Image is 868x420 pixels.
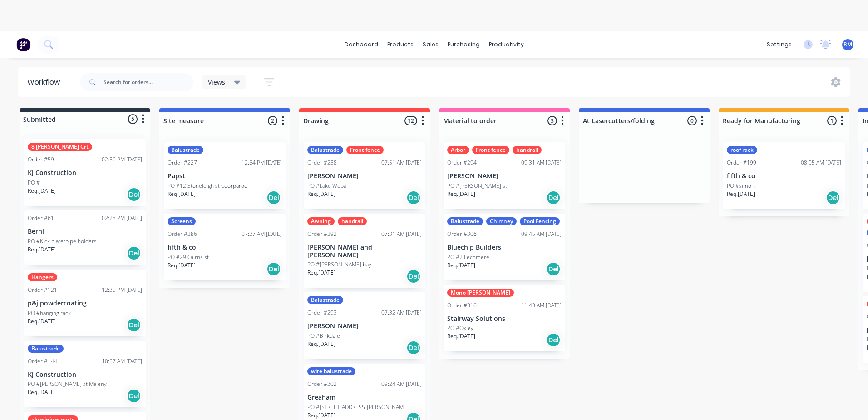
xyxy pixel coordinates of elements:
[28,245,56,254] p: Req. [DATE]
[168,217,196,225] div: Screens
[242,159,282,167] div: 12:54 PM [DATE]
[447,324,473,332] p: PO #Oxley
[843,40,852,49] span: RM
[28,309,71,317] p: PO #hanging rack
[28,169,142,177] p: Kj Construction
[24,210,146,265] div: Order #6102:28 PM [DATE]BerniPO #Kick plate/pipe holdersReq.[DATE]Del
[28,388,56,396] p: Req. [DATE]
[24,341,146,408] div: BalustradeOrder #14410:57 AM [DATE]Kj ConstructionPO #[PERSON_NAME] st MalenyReq.[DATE]Del
[24,139,146,206] div: 8 [PERSON_NAME] CrtOrder #5902:36 PM [DATE]Kj ConstructionPO #Req.[DATE]Del
[307,367,355,375] div: wire balustrade
[727,190,755,198] p: Req. [DATE]
[28,345,64,353] div: Balustrade
[447,182,507,190] p: PO #[PERSON_NAME] st
[727,182,755,190] p: PO #simon
[447,159,477,167] div: Order #294
[127,389,141,403] div: Del
[307,159,337,167] div: Order #238
[104,73,193,91] input: Search for orders...
[307,269,335,277] p: Req. [DATE]
[447,146,469,154] div: Arbor
[28,300,142,307] p: p&j powdercoating
[307,322,422,330] p: [PERSON_NAME]
[307,190,335,198] p: Req. [DATE]
[418,38,443,51] div: sales
[346,146,384,154] div: Front fence
[472,146,509,154] div: Front fence
[304,292,425,359] div: BalustradeOrder #29307:32 AM [DATE][PERSON_NAME]PO #BirkdaleReq.[DATE]Del
[443,38,484,51] div: purchasing
[521,301,562,310] div: 11:43 AM [DATE]
[304,142,425,209] div: BalustradeFront fenceOrder #23807:51 AM [DATE][PERSON_NAME]PO #Lake WebaReq.[DATE]Del
[28,214,54,222] div: Order #61
[28,228,142,235] p: Berni
[168,253,209,261] p: PO #29 Cairns st
[28,380,107,388] p: PO #[PERSON_NAME] st Maleny
[727,172,841,180] p: fifth & co
[447,301,477,310] div: Order #316
[127,187,141,202] div: Del
[447,315,562,323] p: Stairway Solutions
[546,333,561,347] div: Del
[28,143,92,151] div: 8 [PERSON_NAME] Crt
[242,230,282,238] div: 07:37 AM [DATE]
[837,389,859,411] iframe: Intercom live chat
[307,309,337,317] div: Order #293
[266,262,281,276] div: Del
[447,253,489,261] p: PO #2 Lechmere
[546,262,561,276] div: Del
[340,38,383,51] a: dashboard
[381,380,422,388] div: 09:24 AM [DATE]
[307,411,335,420] p: Req. [DATE]
[168,159,197,167] div: Order #227
[826,190,840,205] div: Del
[727,146,757,154] div: roof rack
[307,332,340,340] p: PO #Birkdale
[168,244,282,251] p: fifth & co
[801,159,841,167] div: 08:05 AM [DATE]
[27,77,64,88] div: Workflow
[381,230,422,238] div: 07:31 AM [DATE]
[307,403,409,411] p: PO #[STREET_ADDRESS][PERSON_NAME]
[307,340,335,348] p: Req. [DATE]
[28,286,57,294] div: Order #121
[307,217,335,225] div: Awning
[168,261,196,270] p: Req. [DATE]
[338,217,367,225] div: handrail
[168,230,197,238] div: Order #286
[307,296,343,304] div: Balustrade
[484,38,528,51] div: productivity
[28,371,142,379] p: Kj Construction
[762,38,796,51] div: settings
[102,155,142,164] div: 02:36 PM [DATE]
[486,217,517,225] div: Chimney
[168,190,196,198] p: Req. [DATE]
[28,357,57,365] div: Order #144
[447,217,483,225] div: Balustrade
[304,214,425,288] div: AwninghandrailOrder #29207:31 AM [DATE][PERSON_NAME] and [PERSON_NAME]PO #[PERSON_NAME] bayReq.[D...
[307,380,337,388] div: Order #302
[383,38,418,51] div: products
[127,318,141,332] div: Del
[521,159,562,167] div: 09:31 AM [DATE]
[307,260,371,269] p: PO #[PERSON_NAME] bay
[447,261,475,270] p: Req. [DATE]
[406,190,421,205] div: Del
[28,155,54,164] div: Order #59
[307,172,422,180] p: [PERSON_NAME]
[520,217,560,225] div: Pool Fencing
[16,38,30,51] img: Factory
[447,172,562,180] p: [PERSON_NAME]
[381,309,422,317] div: 07:32 AM [DATE]
[447,289,514,297] div: Mono [PERSON_NAME]
[444,285,565,352] div: Mono [PERSON_NAME]Order #31611:43 AM [DATE]Stairway SolutionsPO #OxleyReq.[DATE]Del
[307,146,343,154] div: Balustrade
[28,187,56,195] p: Req. [DATE]
[546,190,561,205] div: Del
[307,394,422,401] p: Greaham
[164,214,286,280] div: ScreensOrder #28607:37 AM [DATE]fifth & coPO #29 Cairns stReq.[DATE]Del
[28,237,97,245] p: PO #Kick plate/pipe holders
[127,246,141,260] div: Del
[102,357,142,365] div: 10:57 AM [DATE]
[447,190,475,198] p: Req. [DATE]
